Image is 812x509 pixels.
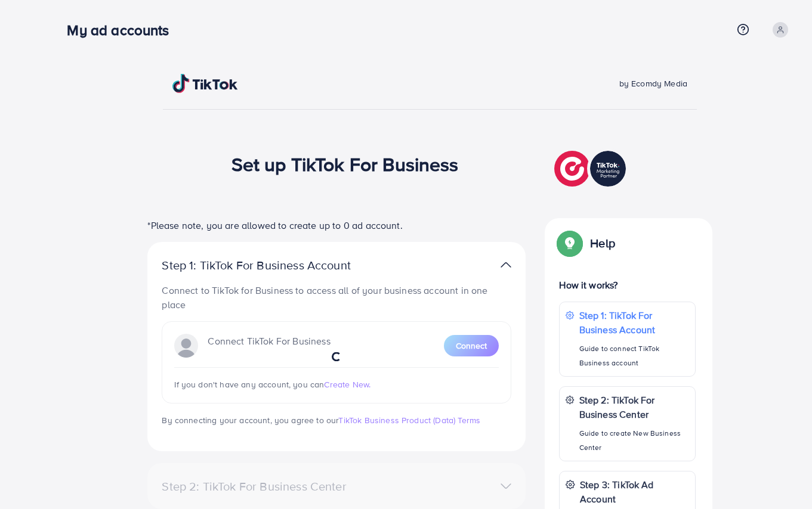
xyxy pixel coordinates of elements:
p: Help [590,236,615,250]
p: Step 3: TikTok Ad Account [580,477,689,506]
p: Step 2: TikTok For Business Center [579,393,689,421]
p: Step 1: TikTok For Business Account [579,308,689,337]
h1: Set up TikTok For Business [231,153,459,175]
img: TikTok [172,74,238,93]
p: Guide to create New Business Center [579,426,689,455]
p: Step 1: TikTok For Business Account [162,258,388,272]
img: TikTok partner [501,256,511,274]
img: Popup guide [559,232,581,254]
p: Guide to connect TikTok Business account [579,342,689,370]
h3: My ad accounts [67,21,178,39]
img: TikTok partner [554,148,629,190]
span: by Ecomdy Media [619,77,687,89]
p: How it works? [559,278,695,292]
p: *Please note, you are allowed to create up to 0 ad account. [147,218,526,232]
